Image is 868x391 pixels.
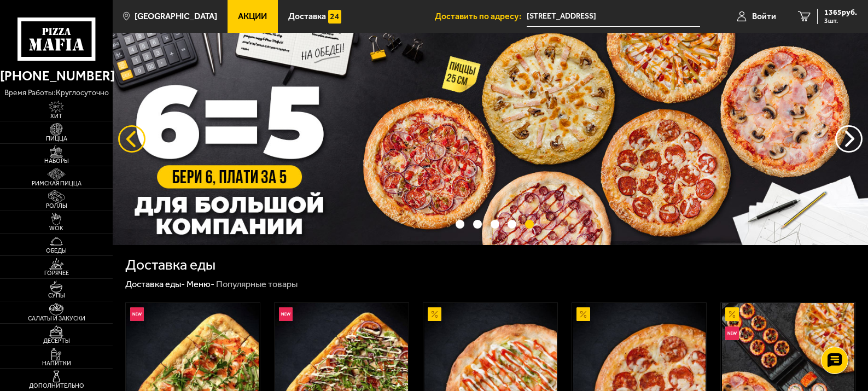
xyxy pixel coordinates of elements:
[835,125,863,153] button: предыдущий
[288,12,326,21] span: Доставка
[491,220,499,229] button: точки переключения
[187,279,214,289] a: Меню-
[135,12,217,21] span: [GEOGRAPHIC_DATA]
[125,258,215,272] h1: Доставка еды
[130,307,144,321] img: Новинка
[824,9,857,16] span: 1365 руб.
[328,10,342,24] img: 15daf4d41897b9f0e9f617042186c801.svg
[456,220,464,229] button: точки переключения
[435,12,527,21] span: Доставить по адресу:
[725,307,739,321] img: Акционный
[508,220,516,229] button: точки переключения
[527,7,700,27] input: Ваш адрес доставки
[279,307,293,321] img: Новинка
[725,326,739,340] img: Новинка
[428,307,441,321] img: Акционный
[125,279,185,289] a: Доставка еды-
[473,220,482,229] button: точки переключения
[216,278,298,290] div: Популярные товары
[824,17,857,24] span: 3 шт.
[576,307,590,321] img: Акционный
[118,125,145,153] button: следующий
[752,12,776,21] span: Войти
[238,12,267,21] span: Акции
[525,220,534,229] button: точки переключения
